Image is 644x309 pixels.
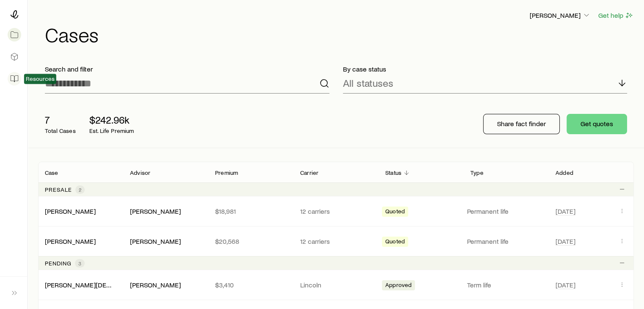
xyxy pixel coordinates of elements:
span: [DATE] [556,281,575,289]
p: Term life [467,281,545,289]
p: Lincoln [300,281,372,289]
p: $242.96k [89,114,134,126]
p: Premium [215,169,238,176]
p: Search and filter [45,65,329,73]
p: 12 carriers [300,207,372,215]
p: 12 carriers [300,237,372,246]
p: Carrier [300,169,318,176]
p: Added [556,169,573,176]
p: Advisor [130,169,150,176]
span: 3 [78,260,81,267]
span: Quoted [385,208,405,217]
p: 7 [45,114,76,126]
p: Est. Life Premium [89,127,134,134]
p: Type [470,169,484,176]
span: [DATE] [556,207,575,215]
button: Share fact finder [483,114,560,134]
div: [PERSON_NAME] [130,281,181,290]
p: Permanent life [467,207,545,215]
a: [PERSON_NAME] [45,207,96,215]
p: By case status [343,65,627,73]
p: Permanent life [467,237,545,246]
span: 2 [79,186,81,193]
p: Case [45,169,58,176]
p: Presale [45,186,72,193]
p: Total Cases [45,127,76,134]
h1: Cases [45,24,634,44]
p: Status [385,169,401,176]
div: [PERSON_NAME] [130,207,181,216]
a: [PERSON_NAME] [45,237,96,245]
span: [DATE] [556,237,575,246]
p: [PERSON_NAME] [530,11,591,19]
p: $20,568 [215,237,287,246]
div: [PERSON_NAME] [45,207,96,216]
p: All statuses [343,77,393,89]
p: $3,410 [215,281,287,289]
p: Pending [45,260,72,267]
div: [PERSON_NAME][DEMOGRAPHIC_DATA] [45,281,116,290]
button: Get quotes [567,114,627,134]
a: [PERSON_NAME][DEMOGRAPHIC_DATA] [45,281,165,289]
button: Get help [598,11,634,20]
span: Resources [26,75,55,82]
div: [PERSON_NAME] [45,237,96,246]
p: $18,981 [215,207,287,215]
button: [PERSON_NAME] [529,11,591,21]
p: Share fact finder [497,119,546,128]
span: Approved [385,281,412,290]
span: Quoted [385,238,405,247]
div: [PERSON_NAME] [130,237,181,246]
